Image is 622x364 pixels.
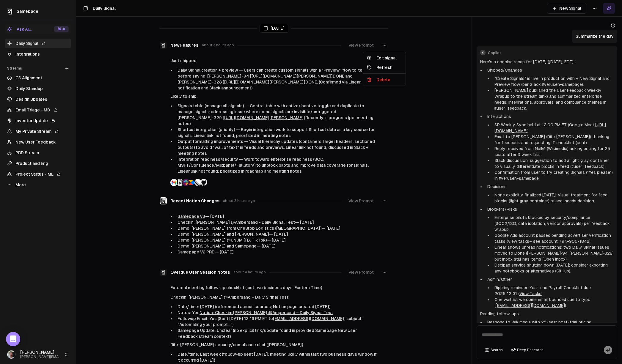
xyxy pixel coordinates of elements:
[178,244,257,248] a: Demo: [PERSON_NAME] and Samepage
[20,355,62,359] span: [PERSON_NAME][EMAIL_ADDRESS]
[345,196,377,206] button: View Prompt
[252,74,331,78] a: [URL][DOMAIN_NAME][PERSON_NAME]
[480,59,614,65] p: Here’s a concise recap for [DATE] ([DATE], EDT):
[175,351,377,363] li: Date/time: Last week (follow-up sent [DATE]; meeting likely within last two business days window ...
[5,39,71,48] a: Daily Signal
[5,137,71,147] a: New User Feedback
[5,116,71,125] a: Investor Update
[487,206,614,212] p: Blockers/Risks
[487,276,614,282] p: Admin/Other
[273,316,344,321] a: [EMAIL_ADDRESS][DOMAIN_NAME]
[170,93,377,99] p: Likely to ship:
[54,26,69,32] div: ⌘ +K
[175,243,377,249] li: — [DATE]
[170,285,377,291] p: External meeting follow-up checklist (last two business days, Eastern Time)
[175,67,377,91] li: Daily Signal creation + preview — Users can create custom signals with a “Preview” flow to iterat...
[160,269,167,276] img: Samepage
[487,67,614,73] p: Shipped/Changes
[492,169,614,181] li: Confirmation from user to try creating Signals (“Yes please”) in #verusen-samepage.
[175,304,377,310] li: Date/time: [DATE] (referenced across sources; Notion page created [DATE])
[224,80,304,84] a: [URL][DOMAIN_NAME][PERSON_NAME]
[496,303,565,308] a: [EMAIL_ADDRESS][DOMAIN_NAME]
[5,169,71,179] a: Project Status - ML
[178,250,215,254] a: Samepage V2 PRD
[175,231,377,237] li: — [DATE]
[508,346,546,354] button: Deep Research
[175,219,377,225] li: — [DATE]
[202,43,234,48] span: about 3 hours ago
[160,197,167,204] img: Notion
[345,267,377,278] button: View Prompt
[345,40,377,51] button: View Prompt
[170,342,377,348] p: Rite-[PERSON_NAME] security/compliance chat ([PERSON_NAME])
[5,49,71,59] a: Integrations
[175,327,377,339] li: Samepage Update: Unclear (no explicit link/update found in provided Samepage New User Feedback st...
[5,73,71,83] a: CS Alignment
[547,3,586,14] button: New Signal
[492,122,614,134] li: SP Weekly Sync held at 12:00 PM ET (Google Meet: ).
[188,179,195,186] img: Productboard
[160,42,167,49] img: Samepage
[260,24,288,33] div: [DATE]
[175,316,377,327] li: Followup Email: Yes (Sent [DATE] 12:16 PM ET to ; subject: “Automating your prompt...”)
[492,146,614,157] li: Reply received from Naïké (Wikimedia) asking pricing for 25 seats after 3‑week trial.
[492,297,614,308] li: One waitlist welcome email bounced due to typo ( ).
[93,5,116,11] h1: Daily Signal
[170,294,377,300] p: Checkin: [PERSON_NAME] @Ampersand – Daily Signal Test
[176,179,183,186] img: Notion
[194,179,201,186] img: Linear
[487,114,614,119] p: Interactions
[175,225,377,231] li: — [DATE]
[5,105,71,115] a: Email Triage - MD
[5,94,71,104] a: Design Updates
[519,291,541,296] a: View Tasks
[200,179,207,186] img: GitHub
[6,332,20,346] div: Open Intercom Messenger
[365,63,404,72] div: Refresh
[5,347,71,362] button: [PERSON_NAME][PERSON_NAME][EMAIL_ADDRESS]
[7,26,32,32] div: Ask AI...
[170,269,230,275] span: Overdue User Session Notes
[508,239,529,244] a: View tasks
[175,237,377,243] li: — [DATE]
[175,213,377,219] li: — [DATE]
[492,134,614,146] li: Email to [PERSON_NAME] (Rite‑[PERSON_NAME]) thanking for feedback and requesting IT checklist (se...
[175,249,377,255] li: — [DATE]
[492,244,614,262] li: Linear shows unread notifications; two Daily Signal issues moved to Done ([PERSON_NAME]‑94, [PERS...
[485,319,614,325] li: Respond to Wikimedia with 25-seat post-trial pricing.
[576,33,614,39] p: Summarize the day
[492,215,614,232] li: Enterprise pilots blocked by security/compliance (SOC2/ISO, data isolation, vendor approvals) per...
[492,75,614,87] li: “Create Signals” is live in production with + New Signal and Preview flow (per Slack #verusen-sam...
[175,310,377,316] li: Notes: Yes
[480,311,614,317] p: Pending follow-ups:
[556,269,569,273] a: GitHub
[175,127,377,138] li: Shortcut integration (priority) — Begin integration work to support Shortcut data as a key source...
[492,262,614,274] li: Decipad service shutting down [DATE]; consider exporting any notebooks or alternatives ( ).
[540,94,547,99] a: link
[544,257,566,261] a: Open Inbox
[178,220,295,225] a: Checkin: [PERSON_NAME] @Ampersand - Daily Signal Test
[5,84,71,93] a: Daily Standup
[5,127,71,136] a: My Private Stream
[492,192,614,204] li: None explicitly finalized [DATE]. Visual treatment for feed blocks (light gray container) raised;...
[492,232,614,244] li: Google Ads account paused pending advertiser verification tasks ( – see account 794-906-1842).
[170,42,198,48] span: New Features
[492,157,614,169] li: Slack discussion: suggestion to add a light gray container to visually differentiate blocks in fe...
[170,179,178,186] img: Gmail
[5,64,71,73] div: Streams
[233,270,266,275] span: about 4 hours ago
[365,75,404,84] div: Delete
[200,310,333,315] a: Notion: Checkin: [PERSON_NAME] @Ampersand – Daily Signal Test
[178,214,205,219] a: Samepage v3
[5,148,71,157] a: PRD Stream
[170,58,377,64] p: Just shipped:
[175,103,377,127] li: Signals table (manage all signals) — Central table with active/inactive toggle and duplicate to m...
[223,198,255,203] span: about 3 hours ago
[365,53,404,63] div: Edit signal
[178,238,267,242] a: Demo: [PERSON_NAME] @UNUM (FB, TikTok)
[224,115,304,120] a: [URL][DOMAIN_NAME][PERSON_NAME]
[492,285,614,297] li: Rippling reminder: Year-end Payroll Checklist due 2025‑12‑31 ( ).
[5,180,71,190] a: More
[182,179,189,186] img: Slack
[170,198,219,204] span: Recent Notion Changes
